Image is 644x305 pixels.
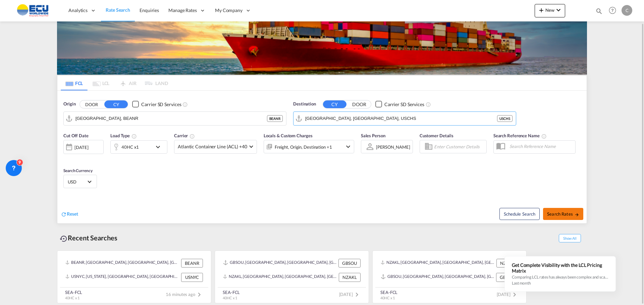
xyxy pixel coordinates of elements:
img: 6cccb1402a9411edb762cf9624ab9cda.png [10,3,55,18]
span: Search Reference Name [493,133,547,138]
md-icon: Your search will be saved by the below given name [541,134,547,139]
div: icon-magnify [595,7,603,17]
div: BEANR [181,259,203,268]
div: Help [607,5,622,17]
md-icon: icon-backup-restore [60,235,68,243]
div: GBSOU, Southampton, United Kingdom, GB & Ireland, Europe [381,273,494,282]
div: NZAKL, Auckland, New Zealand, Oceania, Oceania [223,273,337,282]
div: Carrier SD Services [384,101,424,108]
button: icon-plus 400-fgNewicon-chevron-down [535,4,565,17]
div: Recent Searches [57,230,120,245]
md-icon: icon-refresh [61,211,67,217]
span: Search Currency [63,168,93,173]
md-checkbox: Checkbox No Ink [132,101,181,108]
div: BEANR, Antwerp, Belgium, Western Europe, Europe [65,259,179,268]
md-select: Sales Person: Chris Rydl [375,142,411,152]
div: Carrier SD Services [141,101,181,108]
span: Help [607,5,618,16]
md-icon: Unchecked: Search for CY (Container Yard) services for all selected carriers.Checked : Search for... [182,102,188,107]
div: 40HC x1 [121,142,139,152]
div: USNYC [181,273,203,282]
div: USNYC, New York, NY, United States, North America, Americas [65,273,179,282]
div: C [622,5,632,16]
md-checkbox: Checkbox No Ink [375,101,424,108]
div: GBSOU [338,259,361,268]
recent-search-card: GBSOU, [GEOGRAPHIC_DATA], [GEOGRAPHIC_DATA], [GEOGRAPHIC_DATA] & [GEOGRAPHIC_DATA], [GEOGRAPHIC_D... [215,250,369,303]
md-icon: icon-plus 400-fg [537,6,545,14]
div: NZAKL [339,273,361,282]
recent-search-card: NZAKL, [GEOGRAPHIC_DATA], [GEOGRAPHIC_DATA], [GEOGRAPHIC_DATA], [GEOGRAPHIC_DATA] NZAKLGBSOU, [GE... [372,250,527,303]
div: BEANR [267,115,283,122]
md-icon: icon-chevron-down [154,143,165,151]
input: Enter Customer Details [434,142,484,152]
span: 16 minutes ago [166,292,203,297]
md-input-container: Charleston, SC, USCHS [293,112,516,125]
md-icon: icon-chevron-down [554,6,562,14]
md-icon: icon-chevron-down [344,143,352,151]
div: [DATE] [63,140,104,154]
span: Reset [67,211,78,217]
md-icon: icon-arrow-right [575,212,579,217]
md-input-container: Antwerp, BEANR [64,112,286,125]
input: Search by Port [75,113,267,124]
span: Cut Off Date [63,133,89,138]
span: [DATE] [497,292,519,297]
md-icon: Unchecked: Search for CY (Container Yard) services for all selected carriers.Checked : Search for... [426,102,431,107]
div: Freight Origin Destination Factory Stuffing [275,142,332,152]
span: Sales Person [361,133,385,138]
div: SEA-FCL [65,289,82,295]
span: Manage Rates [168,7,197,14]
md-icon: icon-magnify [595,7,603,15]
md-icon: The selected Trucker/Carrierwill be displayed in the rate results If the rates are from another f... [190,134,195,139]
div: SEA-FCL [380,289,397,295]
span: My Company [215,7,243,14]
div: USCHS [497,115,513,122]
div: NZAKL, Auckland, New Zealand, Oceania, Oceania [381,259,495,268]
md-icon: icon-chevron-right [353,291,361,299]
md-pagination-wrapper: Use the left and right arrow keys to navigate between tabs [61,76,168,90]
div: 40HC x1icon-chevron-down [110,140,167,154]
span: Analytics [68,7,88,14]
md-icon: icon-chevron-right [195,291,203,299]
div: Origin DOOR CY Checkbox No InkUnchecked: Search for CY (Container Yard) services for all selected... [57,91,587,223]
button: CY [104,100,128,108]
span: Rate Search [106,7,130,13]
span: Destination [293,101,316,107]
span: Load Type [110,133,137,138]
input: Search by Port [305,113,497,124]
span: 40HC x 1 [223,296,237,300]
span: Locals & Custom Charges [264,133,313,138]
md-select: Select Currency: $ USDUnited States Dollar [67,177,93,186]
span: USD [68,179,87,185]
md-tab-item: FCL [61,76,88,90]
span: Atlantic Container Line (ACL) +40 [178,143,247,150]
span: Show All [559,234,581,242]
span: New [537,7,562,13]
button: Note: By default Schedule search will only considerorigin ports, destination ports and cut off da... [499,208,540,220]
div: NZAKL [496,259,518,268]
button: CY [323,100,346,108]
button: DOOR [347,100,371,108]
div: GBSOU [496,273,518,282]
span: Enquiries [140,7,159,13]
span: [DATE] [339,292,361,297]
span: 40HC x 1 [380,296,395,300]
div: GBSOU, Southampton, United Kingdom, GB & Ireland, Europe [223,259,337,268]
div: icon-refreshReset [61,211,78,218]
button: Search Ratesicon-arrow-right [543,208,583,220]
md-icon: icon-information-outline [131,134,137,139]
div: [DATE] [74,144,88,150]
span: Search Rates [547,211,579,217]
div: [PERSON_NAME] [376,144,410,150]
div: Freight Origin Destination Factory Stuffingicon-chevron-down [264,140,354,153]
md-datepicker: Select [63,153,68,162]
recent-search-card: BEANR, [GEOGRAPHIC_DATA], [GEOGRAPHIC_DATA], [GEOGRAPHIC_DATA], [GEOGRAPHIC_DATA] BEANRUSNYC, [US... [57,250,211,303]
input: Search Reference Name [506,141,575,151]
md-icon: icon-chevron-right [511,291,519,299]
span: Customer Details [420,133,453,138]
button: DOOR [80,100,103,108]
span: Origin [63,101,75,107]
div: SEA-FCL [223,289,240,295]
span: Carrier [174,133,195,138]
